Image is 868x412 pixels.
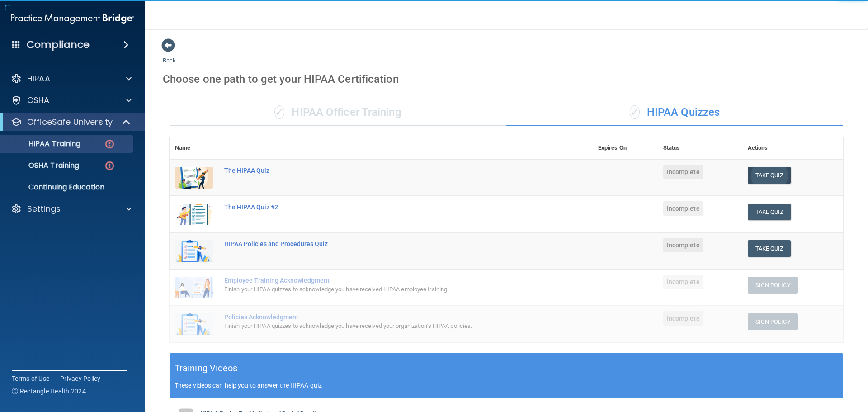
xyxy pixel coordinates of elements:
button: Take Quiz [748,167,791,184]
span: Incomplete [663,275,703,289]
span: Incomplete [663,311,703,326]
span: ✓ [630,105,640,119]
button: Sign Policy [748,277,798,294]
th: Actions [742,137,843,159]
p: OfficeSafe University [27,117,113,128]
p: These videos can help you to answer the HIPAA quiz [175,382,838,389]
span: Ⓒ Rectangle Health 2024 [12,387,86,396]
th: Status [658,137,742,159]
a: Terms of Use [12,374,49,383]
div: Employee Training Acknowledgment [224,277,547,284]
a: Settings [11,204,132,214]
button: Take Quiz [748,204,791,220]
div: Finish your HIPAA quizzes to acknowledge you have received your organization’s HIPAA policies. [224,321,547,331]
div: HIPAA Quizzes [506,99,843,126]
span: Incomplete [663,201,703,216]
div: Finish your HIPAA quizzes to acknowledge you have received HIPAA employee training. [224,284,547,295]
button: Take Quiz [748,240,791,257]
div: HIPAA Policies and Procedures Quiz [224,240,547,247]
p: OSHA Training [6,161,79,170]
a: Back [163,46,176,64]
div: The HIPAA Quiz #2 [224,204,547,211]
div: The HIPAA Quiz [224,167,547,174]
p: HIPAA Training [6,139,80,148]
th: Name [170,137,219,159]
a: OfficeSafe University [11,117,131,128]
th: Expires On [593,137,658,159]
h5: Training Videos [175,360,238,376]
a: OSHA [11,95,132,106]
p: Continuing Education [6,183,129,192]
span: Incomplete [663,238,703,252]
button: Sign Policy [748,313,798,330]
a: Privacy Policy [60,374,101,383]
p: OSHA [27,95,50,106]
span: ✓ [274,105,284,119]
img: danger-circle.6113f641.png [104,160,115,171]
h4: Compliance [27,38,90,51]
a: HIPAA [11,73,132,84]
div: Choose one path to get your HIPAA Certification [163,66,850,92]
span: Incomplete [663,165,703,179]
img: PMB logo [11,9,134,28]
p: HIPAA [27,73,50,84]
div: Policies Acknowledgment [224,313,547,321]
p: Settings [27,204,61,214]
img: danger-circle.6113f641.png [104,138,115,150]
div: HIPAA Officer Training [170,99,506,126]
